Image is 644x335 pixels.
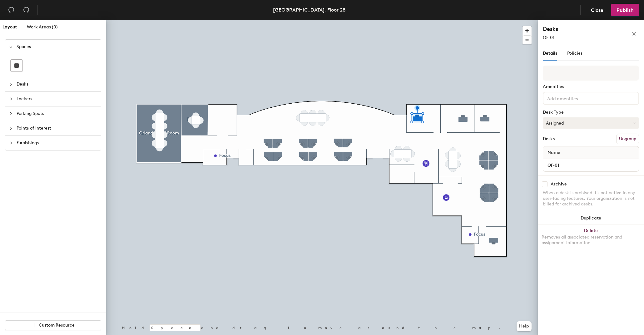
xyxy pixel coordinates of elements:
span: OF-01 [543,35,554,40]
h4: Desks [543,25,612,33]
span: collapsed [9,97,13,101]
span: Desks [17,77,97,91]
span: collapsed [9,82,13,86]
span: collapsed [9,112,13,116]
span: Lockers [17,92,97,106]
span: Furnishings [17,136,97,150]
span: Work Areas (0) [27,24,58,30]
button: DeleteRemoves all associated reservation and assignment information [538,224,644,252]
button: Help [517,321,532,331]
div: Desk Type [543,110,639,115]
span: expanded [9,45,13,49]
span: Publish [617,7,634,13]
button: Ungroup [616,134,639,144]
button: Undo (⌘ + Z) [5,4,17,16]
span: Name [544,147,563,158]
div: When a desk is archived it's not active in any user-facing features. Your organization is not bil... [543,190,639,207]
span: Spaces [17,40,97,54]
input: Add amenities [546,94,602,102]
span: Close [591,7,603,13]
div: Amenities [543,84,639,89]
button: Assigned [543,117,639,129]
input: Unnamed desk [544,161,637,170]
span: Points of Interest [17,121,97,135]
span: Policies [567,51,582,56]
div: [GEOGRAPHIC_DATA], Floor 28 [273,6,345,14]
div: Removes all associated reservation and assignment information [542,234,640,246]
button: Publish [611,4,639,16]
div: Desks [543,136,555,141]
span: collapsed [9,126,13,130]
span: Custom Resource [39,323,75,328]
div: Archive [551,182,567,187]
button: Duplicate [538,212,644,224]
span: undo [8,7,14,13]
span: Parking Spots [17,106,97,121]
button: Custom Resource [5,320,101,330]
button: Redo (⌘ + ⇧ + Z) [20,4,32,16]
button: Close [586,4,609,16]
span: Details [543,51,557,56]
span: Layout [2,24,17,30]
span: collapsed [9,141,13,145]
span: close [632,32,636,36]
